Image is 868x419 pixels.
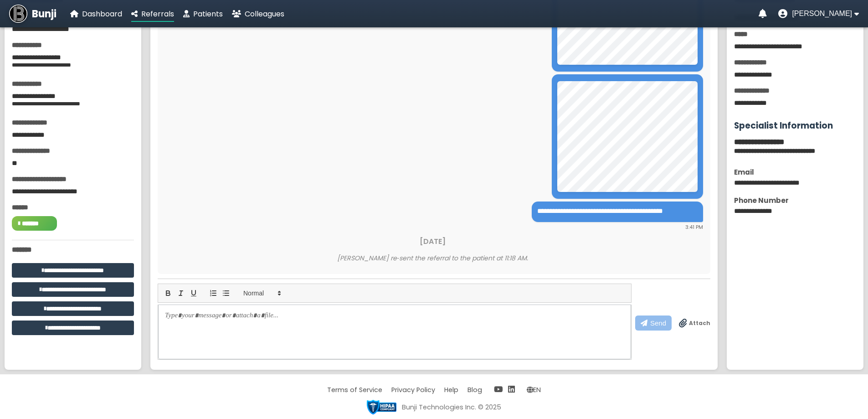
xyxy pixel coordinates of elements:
[650,319,666,327] span: Send
[402,403,501,412] div: Bunji Technologies Inc. © 2025
[734,119,856,132] h3: Specialist Information
[527,385,541,394] span: Change language
[327,385,382,394] a: Terms of Service
[689,319,710,327] span: Attach
[508,384,515,395] a: LinkedIn
[679,319,710,328] label: Drag & drop files anywhere to attach
[685,223,703,231] span: 3:41 PM
[467,385,482,394] a: Blog
[82,9,122,19] span: Dashboard
[9,5,27,23] img: Bunji Dental Referral Management
[32,6,56,21] span: Bunji
[141,9,174,19] span: Referrals
[778,9,859,18] button: User menu
[494,384,503,395] a: YouTube
[367,400,396,414] img: HIPAA compliant
[207,288,220,299] button: list: ordered
[193,9,223,19] span: Patients
[734,167,856,177] div: Email
[131,8,174,20] a: Referrals
[162,253,703,263] div: [PERSON_NAME] re‑sent the referral to the patient at 11:18 AM.
[162,288,175,299] button: bold
[245,9,284,19] span: Colleagues
[70,8,122,20] a: Dashboard
[220,288,232,299] button: list: bullet
[162,236,703,247] div: [DATE]
[175,288,187,299] button: italic
[444,385,458,394] a: Help
[183,8,223,20] a: Patients
[635,316,672,331] button: Send
[391,385,435,394] a: Privacy Policy
[9,5,56,23] a: Bunji
[792,10,852,18] span: [PERSON_NAME]
[734,195,856,206] div: Phone Number
[759,9,767,18] a: Notifications
[187,288,200,299] button: underline
[232,8,284,20] a: Colleagues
